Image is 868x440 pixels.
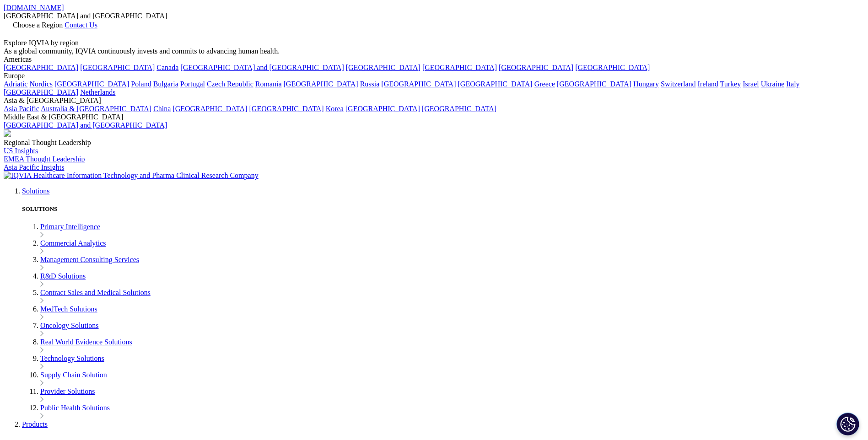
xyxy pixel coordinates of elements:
[381,80,456,88] a: [GEOGRAPHIC_DATA]
[13,21,63,29] span: Choose a Region
[40,223,100,231] a: Primary Intelligence
[255,80,282,88] a: Romania
[22,205,864,213] h5: SOLUTIONS
[4,163,64,171] a: Asia Pacific Insights
[4,39,864,47] div: Explore IQVIA by region
[743,80,759,88] a: Israel
[4,97,864,105] div: Asia & [GEOGRAPHIC_DATA]
[173,105,247,113] a: [GEOGRAPHIC_DATA]
[40,239,106,247] a: Commercial Analytics
[40,322,99,329] a: Oncology Solutions
[22,187,49,195] a: Solutions
[499,64,573,71] a: [GEOGRAPHIC_DATA]
[575,64,650,71] a: [GEOGRAPHIC_DATA]
[40,272,86,280] a: R&D Solutions
[80,88,115,96] a: Netherlands
[534,80,555,88] a: Greece
[4,55,864,64] div: Americas
[4,172,259,180] img: IQVIA Healthcare Information Technology and Pharma Clinical Research Company
[284,80,358,88] a: [GEOGRAPHIC_DATA]
[207,80,253,88] a: Czech Republic
[40,371,107,379] a: Supply Chain Solution
[661,80,695,88] a: Switzerland
[4,113,864,121] div: Middle East & [GEOGRAPHIC_DATA]
[40,256,139,263] a: Management Consulting Services
[4,4,64,11] a: [DOMAIN_NAME]
[4,105,39,113] a: Asia Pacific
[40,338,132,346] a: Real World Evidence Solutions
[40,305,97,313] a: MedTech Solutions
[131,80,151,88] a: Poland
[326,105,344,113] a: Korea
[836,413,859,435] button: إعدادات ملف تعريف الارتباط
[4,121,167,129] a: [GEOGRAPHIC_DATA] and [GEOGRAPHIC_DATA]
[4,147,38,155] a: US Insights
[4,64,78,71] a: [GEOGRAPHIC_DATA]
[4,155,85,163] a: EMEA Thought Leadership
[720,80,741,88] a: Turkey
[557,80,631,88] a: [GEOGRAPHIC_DATA]
[156,64,178,71] a: Canada
[40,289,151,296] a: Contract Sales and Medical Solutions
[4,88,78,96] a: [GEOGRAPHIC_DATA]
[4,72,864,80] div: Europe
[80,64,155,71] a: [GEOGRAPHIC_DATA]
[29,80,53,88] a: Nordics
[22,420,48,428] a: Products
[41,105,151,113] a: Australia & [GEOGRAPHIC_DATA]
[346,64,421,71] a: [GEOGRAPHIC_DATA]
[153,80,178,88] a: Bulgaria
[4,12,864,20] div: [GEOGRAPHIC_DATA] and [GEOGRAPHIC_DATA]
[4,129,11,137] img: 2093_analyzing-data-using-big-screen-display-and-laptop.png
[180,64,344,71] a: [GEOGRAPHIC_DATA] and [GEOGRAPHIC_DATA]
[40,404,110,412] a: Public Health Solutions
[633,80,659,88] a: Hungary
[458,80,533,88] a: [GEOGRAPHIC_DATA]
[180,80,205,88] a: Portugal
[786,80,799,88] a: Italy
[4,139,864,147] div: Regional Thought Leadership
[4,47,864,55] div: As a global community, IQVIA continuously invests and commits to advancing human health.
[698,80,718,88] a: Ireland
[40,387,95,395] a: Provider Solutions
[345,105,420,113] a: [GEOGRAPHIC_DATA]
[422,64,497,71] a: [GEOGRAPHIC_DATA]
[422,105,496,113] a: [GEOGRAPHIC_DATA]
[65,21,97,29] a: Contact Us
[153,105,171,113] a: China
[4,80,27,88] a: Adriatic
[360,80,380,88] a: Russia
[249,105,324,113] a: [GEOGRAPHIC_DATA]
[40,354,104,362] a: Technology Solutions
[761,80,785,88] a: Ukraine
[54,80,129,88] a: [GEOGRAPHIC_DATA]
